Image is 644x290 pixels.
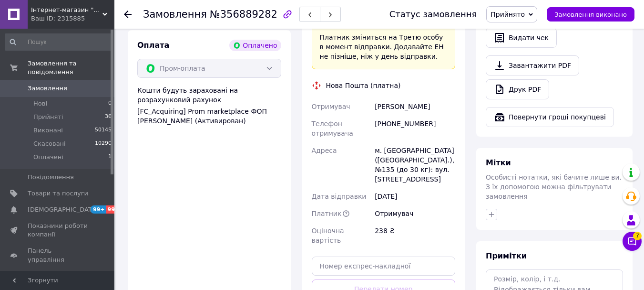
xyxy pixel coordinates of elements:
span: 10290 [95,140,112,148]
div: [FC_Acquiring] Prom marketplace ФОП [PERSON_NAME] (Активирован) [137,107,281,126]
span: Панель управління [28,247,88,264]
span: Замовлення [28,84,67,93]
span: Замовлення виконано [554,11,627,18]
span: Мітки [486,158,511,167]
span: №356889282 [210,9,277,20]
span: Нові [33,99,47,108]
span: Товари та послуги [28,189,88,198]
a: Друк PDF [486,79,549,99]
button: Повернути гроші покупцеві [486,107,614,127]
span: 7 [633,232,642,240]
div: м. [GEOGRAPHIC_DATA] ([GEOGRAPHIC_DATA].), №135 (до 30 кг): вул. [STREET_ADDRESS] [373,142,457,188]
span: 0 [108,99,112,108]
span: 1 [108,153,112,161]
span: 99+ [91,205,106,214]
button: Замовлення виконано [547,7,634,21]
span: [DEMOGRAPHIC_DATA] [28,205,98,214]
div: Нова Пошта (платна) [324,81,403,90]
div: Платник зміниться на Третю особу в момент відправки. Додавайте ЕН не пізніше, ніж у день відправки. [320,32,448,61]
div: Кошти будуть зараховані на розрахунковий рахунок [137,86,281,126]
span: Прийняті [33,113,63,121]
span: Телефон отримувача [312,120,353,137]
div: Оплачено [229,40,281,51]
span: Дата відправки [312,193,367,200]
div: 238 ₴ [373,222,457,249]
button: Чат з покупцем7 [623,232,642,251]
span: Оціночна вартість [312,227,344,244]
span: Замовлення та повідомлення [28,59,114,76]
span: Оплачені [33,153,63,161]
span: Адреса [312,147,337,154]
span: Особисті нотатки, які бачите лише ви. З їх допомогою можна фільтрувати замовлення [486,173,622,200]
div: [PHONE_NUMBER] [373,115,457,142]
input: Номер експрес-накладної [312,257,456,276]
span: Виконані [33,126,63,135]
span: Повідомлення [28,173,74,182]
div: [DATE] [373,188,457,205]
div: Ваш ID: 2315885 [31,14,114,23]
span: Платник [312,210,342,217]
span: Прийнято [491,11,525,18]
span: Примітки [486,251,527,260]
span: Показники роботи компанії [28,222,88,239]
span: 99+ [106,205,122,214]
button: Видати чек [486,28,557,48]
div: [PERSON_NAME] [373,98,457,115]
div: Повернутися назад [124,10,132,19]
span: Оплата [137,41,169,50]
span: Замовлення [143,9,207,20]
div: Статус замовлення [389,10,477,19]
span: 36 [105,113,112,121]
span: Інтернет-магазин "ВСТ-ШОП" [31,6,102,14]
span: Отримувач [312,103,350,110]
span: 50145 [95,126,112,135]
a: Завантажити PDF [486,55,579,75]
span: Скасовані [33,140,66,148]
input: Пошук [5,33,112,51]
div: Отримувач [373,205,457,222]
